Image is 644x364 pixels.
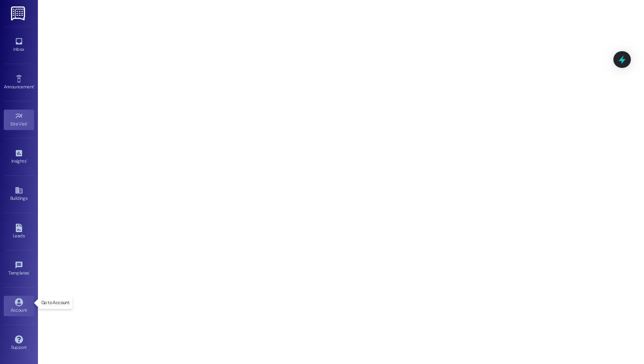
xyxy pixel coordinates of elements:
span: • [34,83,35,88]
img: ResiDesk Logo [11,6,27,20]
a: Templates • [4,259,34,279]
a: Support [4,333,34,353]
a: Site Visit • [4,110,34,130]
a: Account [4,296,34,316]
a: Inbox [4,35,34,55]
span: • [29,269,30,275]
a: Insights • [4,147,34,167]
a: Buildings [4,184,34,204]
a: Leads [4,221,34,242]
p: Go to Account [41,300,69,306]
span: • [27,120,28,126]
span: • [26,157,27,163]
